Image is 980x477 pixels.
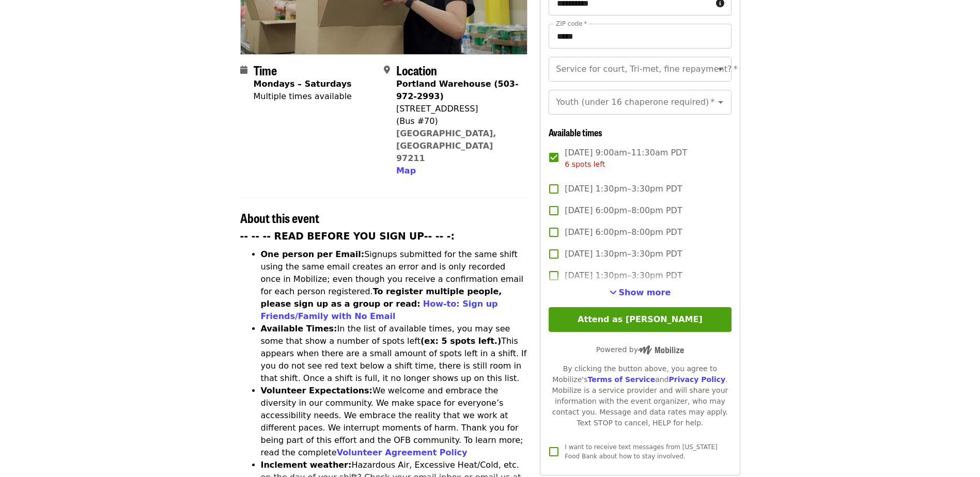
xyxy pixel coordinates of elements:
[240,209,319,227] span: About this event
[261,323,528,385] li: In the list of available times, you may see some that show a number of spots left This appears wh...
[668,375,725,384] a: Privacy Policy
[565,147,687,170] span: [DATE] 9:00am–11:30am PDT
[638,345,684,355] img: Powered by Mobilize
[261,385,528,459] li: We welcome and embrace the diversity in our community. We make space for everyone’s accessibility...
[396,166,416,176] span: Map
[396,79,519,101] strong: Portland Warehouse (503-972-2993)
[240,231,455,242] strong: -- -- -- READ BEFORE YOU SIGN UP-- -- -:
[384,65,390,75] i: map-marker-alt icon
[549,307,731,332] button: Attend as [PERSON_NAME]
[565,226,682,239] span: [DATE] 6:00pm–8:00pm PDT
[421,336,501,346] strong: (ex: 5 spots left.)
[396,115,519,128] div: (Bus #70)
[396,103,519,115] div: [STREET_ADDRESS]
[396,61,437,79] span: Location
[254,90,352,103] div: Multiple times available
[261,460,352,470] strong: Inclement weather:
[549,363,731,428] div: By clicking the button above, you agree to Mobilize's and . Mobilize is a service provider and wi...
[337,448,468,457] a: Volunteer Agreement Policy
[396,165,416,177] button: Map
[565,160,605,168] span: 6 spots left
[619,288,671,297] span: Show more
[565,248,682,260] span: [DATE] 1:30pm–3:30pm PDT
[396,129,496,163] a: [GEOGRAPHIC_DATA], [GEOGRAPHIC_DATA] 97211
[261,386,373,395] strong: Volunteer Expectations:
[549,24,731,49] input: ZIP code
[254,79,352,89] strong: Mondays – Saturdays
[713,95,728,109] button: Open
[549,125,602,139] span: Available times
[240,65,247,75] i: calendar icon
[713,62,728,76] button: Open
[261,287,502,309] strong: To register multiple people, please sign up as a group or read:
[596,345,684,354] span: Powered by
[587,375,655,384] a: Terms of Service
[261,299,498,321] a: How-to: Sign up Friends/Family with No Email
[565,443,717,460] span: I want to receive text messages from [US_STATE] Food Bank about how to stay involved.
[556,21,587,27] label: ZIP code
[261,249,365,259] strong: One person per Email:
[261,324,337,333] strong: Available Times:
[565,204,682,217] span: [DATE] 6:00pm–8:00pm PDT
[261,248,528,323] li: Signups submitted for the same shift using the same email creates an error and is only recorded o...
[254,61,277,79] span: Time
[565,183,682,195] span: [DATE] 1:30pm–3:30pm PDT
[610,287,671,299] button: See more timeslots
[565,269,682,282] span: [DATE] 1:30pm–3:30pm PDT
